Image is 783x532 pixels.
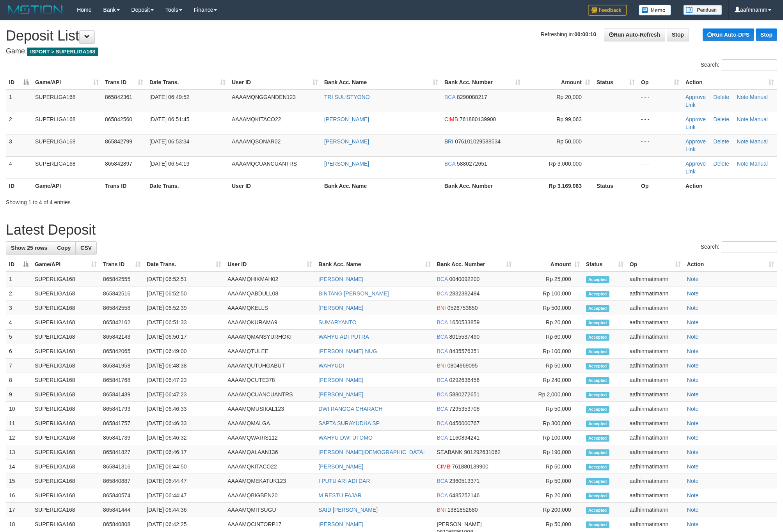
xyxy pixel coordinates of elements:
td: SUPERLIGA168 [32,344,100,359]
img: Button%20Memo.svg [639,5,671,16]
td: aafhinmatimann [627,474,684,488]
a: [PERSON_NAME][DEMOGRAPHIC_DATA] [318,449,424,455]
span: Accepted [586,435,609,442]
th: Status [593,179,638,193]
th: Trans ID [102,179,146,193]
td: [DATE] 06:47:23 [144,387,224,402]
td: SUPERLIGA168 [32,156,102,179]
a: CSV [75,241,97,255]
span: Rp 3,000,000 [549,161,582,167]
a: WAHYUDI [318,362,344,369]
a: Note [687,319,699,325]
span: [DATE] 06:49:52 [149,94,189,100]
td: SUPERLIGA168 [32,445,100,460]
th: User ID: activate to sort column ascending [229,75,321,90]
td: Rp 50,000 [515,359,583,373]
td: AAAAMQALAAN136 [224,445,315,460]
td: aafhinmatimann [627,272,684,286]
td: [DATE] 06:46:33 [144,402,224,416]
span: Copy 901292631062 to clipboard [464,449,501,455]
td: Rp 60,000 [515,330,583,344]
h4: Game: [6,48,777,55]
td: 15 [6,474,32,488]
th: Amount: activate to sort column ascending [524,75,593,90]
a: SAID [PERSON_NAME] [318,507,378,513]
th: Date Trans.: activate to sort column ascending [144,257,224,272]
td: aafhinmatimann [627,387,684,402]
td: AAAAMQUTUHGABUT [224,359,315,373]
a: Delete [714,94,729,100]
a: Note [687,377,699,383]
a: Manual Link [685,94,768,108]
h1: Deposit List [6,28,777,44]
td: 5 [6,330,32,344]
td: [DATE] 06:47:23 [144,373,224,387]
td: aafhinmatimann [627,286,684,301]
td: 865841958 [100,359,144,373]
td: Rp 50,000 [515,474,583,488]
th: Bank Acc. Number: activate to sort column ascending [434,257,515,272]
td: AAAAMQHIKMAH02 [224,272,315,286]
td: aafhinmatimann [627,445,684,460]
th: Trans ID: activate to sort column ascending [102,75,146,90]
td: [DATE] 06:52:39 [144,301,224,315]
a: Note [687,348,699,354]
span: Accepted [586,406,609,413]
span: [DATE] 06:53:34 [149,138,189,145]
td: Rp 190,000 [515,445,583,460]
td: Rp 20,000 [515,315,583,330]
td: aafhinmatimann [627,402,684,416]
td: 865841768 [100,373,144,387]
td: AAAAMQMUSIKAL123 [224,402,315,416]
a: Approve [685,138,706,145]
td: 14 [6,460,32,474]
a: Note [687,521,699,527]
a: Note [687,334,699,340]
span: CSV [80,245,92,251]
input: Search: [722,241,777,253]
span: BCA [437,406,448,412]
span: 865842361 [105,94,132,100]
td: SUPERLIGA168 [32,112,102,134]
td: 865842558 [100,301,144,315]
span: Rp 50,000 [556,138,582,145]
td: aafhinmatimann [627,315,684,330]
span: 865842897 [105,161,132,167]
td: 3 [6,301,32,315]
td: Rp 240,000 [515,373,583,387]
span: Accepted [586,377,609,384]
td: [DATE] 06:49:00 [144,344,224,359]
a: SUMARYANTO [318,319,356,325]
th: Bank Acc. Number [441,179,524,193]
th: Game/API: activate to sort column ascending [32,75,102,90]
td: 865842162 [100,315,144,330]
label: Search: [701,241,777,253]
a: Note [687,463,699,470]
td: Rp 100,000 [515,431,583,445]
th: User ID [229,179,321,193]
td: [DATE] 06:48:38 [144,359,224,373]
span: Accepted [586,320,609,326]
td: AAAAMQCUTE378 [224,373,315,387]
span: BCA [437,435,448,441]
td: 7 [6,359,32,373]
strong: 00:00:10 [574,31,596,37]
a: DWI RANGGA CHARACH [318,406,382,412]
td: AAAAMQTULEE [224,344,315,359]
th: Op: activate to sort column ascending [627,257,684,272]
th: ID [6,179,32,193]
span: Accepted [586,421,609,427]
th: Bank Acc. Name: activate to sort column ascending [315,257,433,272]
th: Amount: activate to sort column ascending [515,257,583,272]
a: I PUTU ARI ADI DAR [318,478,370,484]
a: Stop [756,28,777,41]
span: Copy 0456000767 to clipboard [449,420,479,426]
td: [DATE] 06:52:50 [144,286,224,301]
a: [PERSON_NAME] NUG [318,348,377,354]
span: Copy [57,245,71,251]
a: Note [737,161,749,167]
span: Copy 7295353708 to clipboard [449,406,479,412]
span: Copy 5880272651 to clipboard [449,391,479,398]
td: SUPERLIGA168 [32,315,100,330]
td: AAAAMQMALGA [224,416,315,431]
